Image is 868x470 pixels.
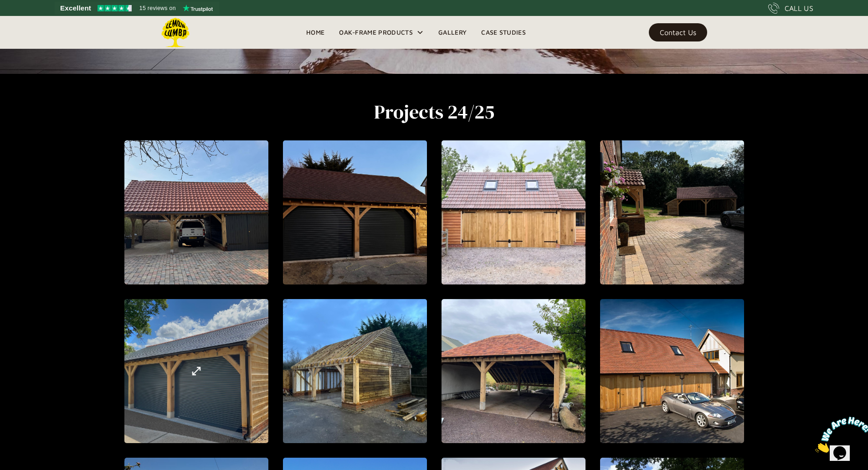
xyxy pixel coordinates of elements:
[139,3,176,14] span: 15 reviews on
[442,299,586,443] a: open lightbox
[98,5,132,11] img: Trustpilot 4.5 stars
[474,26,533,39] a: Case Studies
[60,3,91,14] span: Excellent
[600,140,744,284] a: open lightbox
[660,29,696,36] div: Contact Us
[124,140,268,284] a: open lightbox
[283,140,427,284] a: open lightbox
[785,3,813,14] div: CALL US
[339,27,413,38] div: Oak-Frame Products
[332,16,431,49] div: Oak-Frame Products
[299,26,332,39] a: Home
[442,140,586,284] a: open lightbox
[649,23,707,41] a: Contact Us
[183,5,213,12] img: Trustpilot logo
[431,26,474,39] a: Gallery
[600,299,744,443] a: open lightbox
[55,2,219,15] a: See Lemon Lumba reviews on Trustpilot
[259,101,609,122] h2: Projects 24/25
[283,299,427,443] a: open lightbox
[4,4,60,40] img: Chat attention grabber
[768,3,813,14] a: CALL US
[4,4,7,11] span: 1
[124,299,268,443] a: open lightbox
[812,413,868,456] iframe: chat widget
